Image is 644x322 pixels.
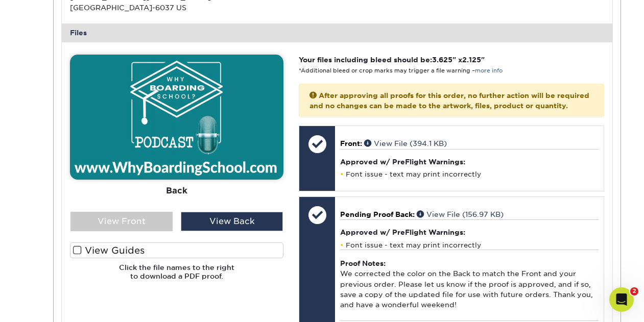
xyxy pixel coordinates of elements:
h4: Approved w/ PreFlight Warnings: [340,158,598,166]
small: *Additional bleed or crop marks may trigger a file warning – [299,67,503,74]
strong: Proof Notes: [340,259,386,267]
h6: Click the file names to the right to download a PDF proof. [70,263,283,288]
strong: Your files including bleed should be: " x " [299,56,485,64]
iframe: Intercom live chat [609,287,634,312]
span: 2.125 [462,56,481,64]
span: Front: [340,139,362,147]
li: Font issue - text may print incorrectly [340,170,598,179]
div: View Back [181,212,283,231]
a: View File (156.97 KB) [417,210,504,218]
div: View Front [70,212,173,231]
div: We corrected the color on the Back to match the Front and your previous order. Please let us know... [340,250,598,320]
li: Font issue - text may print incorrectly [340,241,598,250]
iframe: Google Customer Reviews [3,291,87,318]
span: 2 [630,287,638,295]
div: Back [70,179,283,202]
strong: After approving all proofs for this order, no further action will be required and no changes can ... [309,91,589,110]
a: View File (394.1 KB) [364,139,447,147]
span: 3.625 [432,56,452,64]
div: Files [62,23,612,42]
span: Pending Proof Back: [340,210,415,218]
label: View Guides [70,242,283,258]
a: more info [475,67,503,74]
h4: Approved w/ PreFlight Warnings: [340,228,598,236]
